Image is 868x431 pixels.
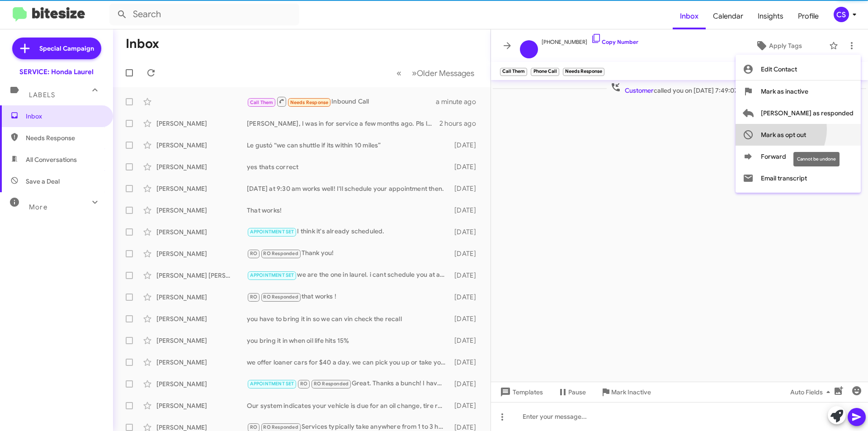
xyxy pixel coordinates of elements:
[736,146,861,167] button: Forward
[793,152,840,166] div: Cannot be undone
[736,167,861,189] button: Email transcript
[761,81,808,102] span: Mark as inactive
[761,102,854,124] span: [PERSON_NAME] as responded
[761,58,797,80] span: Edit Contact
[761,124,806,146] span: Mark as opt out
